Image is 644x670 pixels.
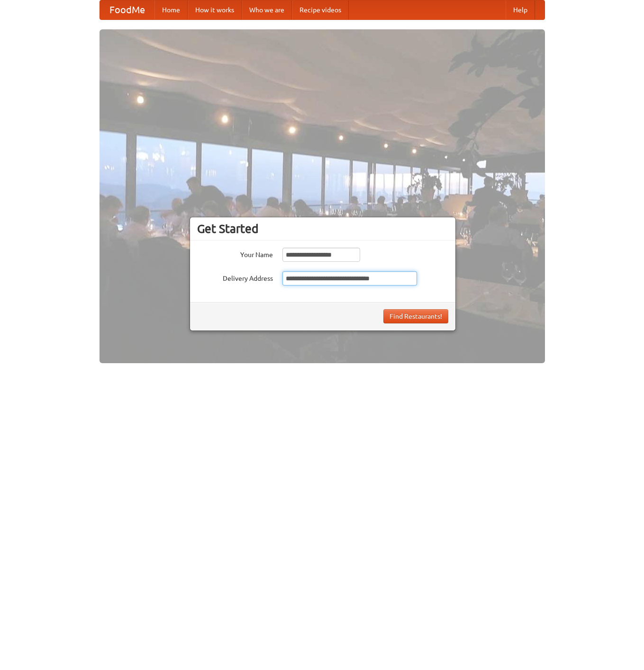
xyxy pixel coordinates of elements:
label: Your Name [197,248,273,259]
label: Delivery Address [197,271,273,283]
a: How it works [188,0,242,19]
a: Help [506,0,535,19]
a: Home [154,0,188,19]
a: Recipe videos [292,0,349,19]
h3: Get Started [197,222,448,236]
a: FoodMe [100,0,154,19]
button: Find Restaurants! [383,309,448,323]
a: Who we are [242,0,292,19]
